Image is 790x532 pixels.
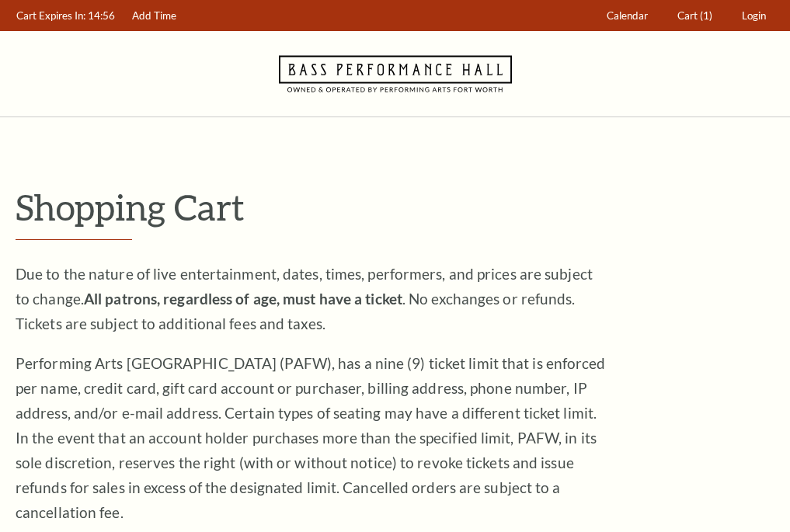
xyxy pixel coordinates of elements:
[700,9,712,22] span: (1)
[88,9,115,22] span: 14:56
[16,9,85,22] span: Cart Expires In:
[600,1,656,31] a: Calendar
[16,351,606,525] p: Performing Arts [GEOGRAPHIC_DATA] (PAFW), has a nine (9) ticket limit that is enforced per name, ...
[125,1,184,31] a: Add Time
[670,1,720,31] a: Cart (1)
[16,187,774,227] p: Shopping Cart
[84,290,402,308] strong: All patrons, regardless of age, must have a ticket
[742,9,766,22] span: Login
[607,9,648,22] span: Calendar
[677,9,698,22] span: Cart
[16,265,593,332] span: Due to the nature of live entertainment, dates, times, performers, and prices are subject to chan...
[735,1,774,31] a: Login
